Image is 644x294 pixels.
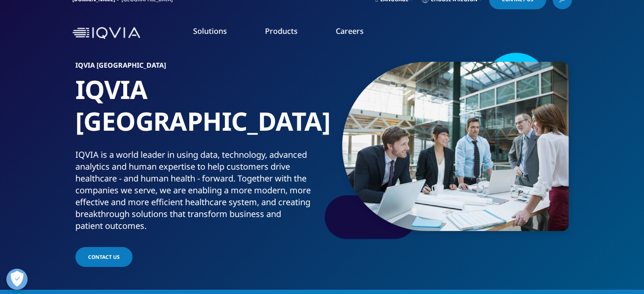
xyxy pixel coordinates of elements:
[144,13,572,53] nav: Primary
[88,253,120,261] span: Contact Us
[6,269,28,290] button: Voorkeuren openen
[72,27,140,39] img: IQVIA Healthcare Information Technology and Pharma Clinical Research Company
[336,26,364,36] a: Careers
[75,247,133,267] a: Contact Us
[75,149,319,232] div: IQVIA is a world leader in using data, technology, advanced analytics and human expertise to help...
[342,62,569,231] img: 059_standing-meeting.jpg
[265,26,298,36] a: Products
[193,26,227,36] a: Solutions
[75,62,319,74] h6: IQVIA [GEOGRAPHIC_DATA]
[75,74,319,149] h1: IQVIA [GEOGRAPHIC_DATA]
